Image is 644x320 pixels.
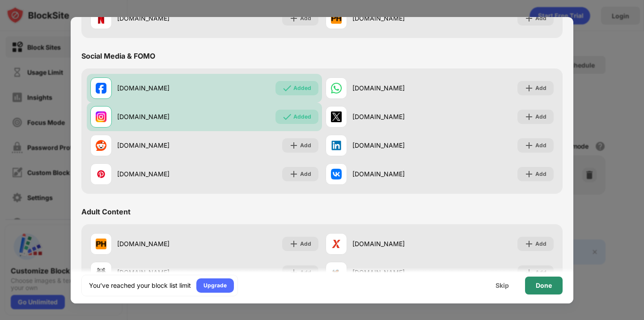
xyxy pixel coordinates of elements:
[300,239,311,248] div: Add
[117,112,204,121] div: [DOMAIN_NAME]
[352,141,440,150] div: [DOMAIN_NAME]
[117,83,204,93] div: [DOMAIN_NAME]
[535,14,547,23] div: Add
[331,169,342,179] img: favicons
[96,13,106,24] img: favicons
[352,13,440,23] div: [DOMAIN_NAME]
[352,169,440,179] div: [DOMAIN_NAME]
[96,239,106,249] img: favicons
[535,141,547,150] div: Add
[535,112,547,121] div: Add
[96,169,106,179] img: favicons
[331,111,342,122] img: favicons
[331,267,342,278] img: favicons
[293,112,311,121] div: Added
[536,282,552,289] div: Done
[331,140,342,151] img: favicons
[81,207,131,216] div: Adult Content
[300,170,311,179] div: Add
[352,112,440,121] div: [DOMAIN_NAME]
[96,111,106,122] img: favicons
[300,141,311,150] div: Add
[331,239,342,249] img: favicons
[117,239,204,248] div: [DOMAIN_NAME]
[96,83,106,94] img: favicons
[203,281,227,290] div: Upgrade
[496,282,509,289] div: Skip
[535,170,547,179] div: Add
[352,239,440,248] div: [DOMAIN_NAME]
[352,83,440,93] div: [DOMAIN_NAME]
[81,51,155,60] div: Social Media & FOMO
[96,140,106,151] img: favicons
[300,14,311,23] div: Add
[117,13,204,23] div: [DOMAIN_NAME]
[535,239,547,248] div: Add
[96,267,106,278] img: favicons
[331,13,342,24] img: favicons
[331,83,342,94] img: favicons
[293,84,311,93] div: Added
[117,169,204,179] div: [DOMAIN_NAME]
[117,141,204,150] div: [DOMAIN_NAME]
[89,281,191,290] div: You’ve reached your block list limit
[535,84,547,93] div: Add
